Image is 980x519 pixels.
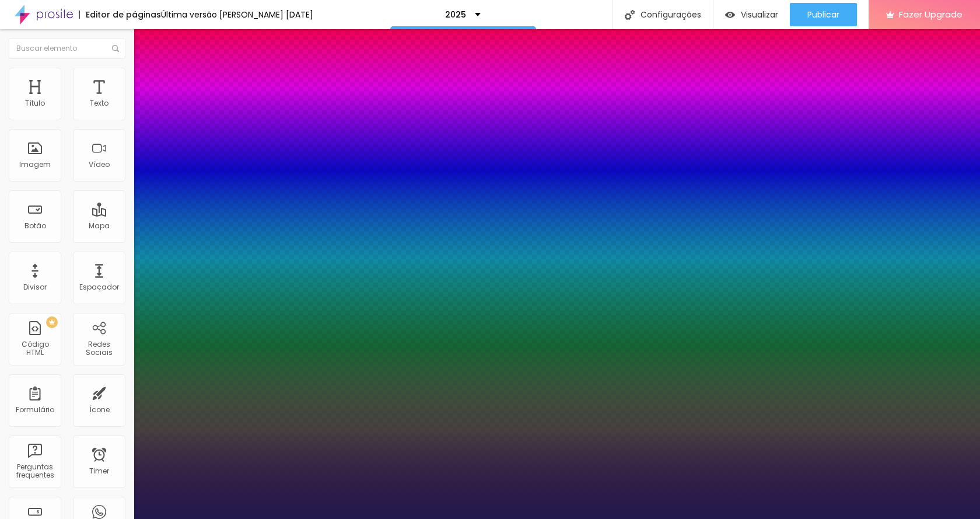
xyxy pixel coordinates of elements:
span: Publicar [807,10,839,19]
span: Fazer Upgrade [899,9,963,19]
div: Título [25,99,45,107]
div: Texto [90,99,108,107]
button: Publicar [790,3,857,26]
img: view-1.svg [725,10,735,20]
span: Visualizar [741,10,778,19]
div: Vídeo [89,161,110,169]
div: Código HTML [12,340,58,357]
div: Perguntas frequentes [12,463,58,480]
div: Última versão [PERSON_NAME] [DATE] [161,11,313,19]
p: 2025 [445,11,466,19]
div: Imagem [19,161,51,169]
div: Espaçador [79,283,119,291]
div: Redes Sociais [76,340,122,357]
div: Botão [24,222,46,230]
div: Divisor [23,283,47,291]
div: Editor de páginas [79,11,161,19]
div: Formulário [16,406,54,414]
div: Mapa [89,222,110,230]
button: Visualizar [713,3,790,26]
div: Ícone [89,406,110,414]
input: Buscar elemento [9,38,125,59]
img: Icone [112,45,119,52]
img: Icone [625,10,635,20]
div: Timer [89,467,109,475]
